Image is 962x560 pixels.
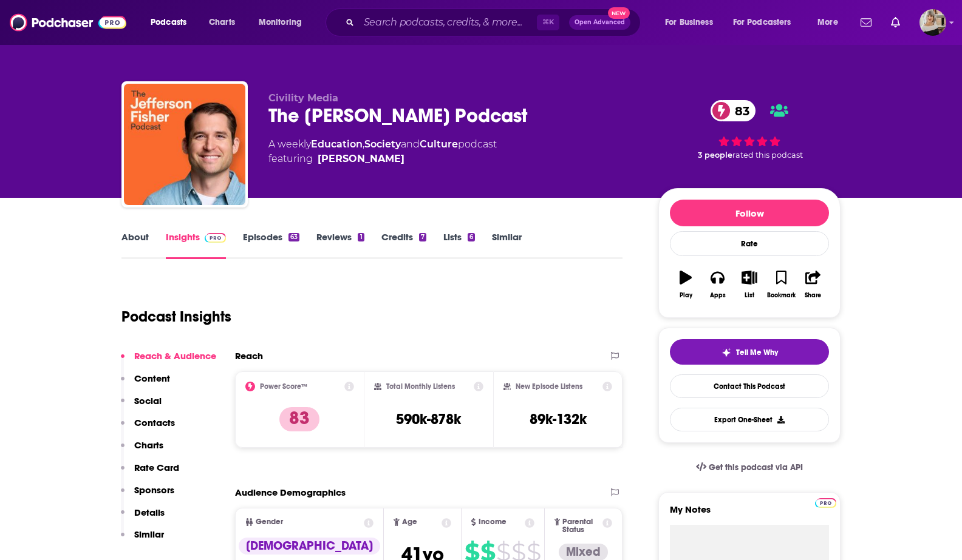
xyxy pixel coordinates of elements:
h2: Total Monthly Listens [386,382,455,391]
button: open menu [657,13,728,32]
span: For Podcasters [733,14,791,31]
button: open menu [725,13,809,32]
p: Content [134,373,170,384]
div: 1 [358,233,364,241]
button: Bookmark [765,263,797,306]
p: Reach & Audience [134,350,216,362]
span: rated this podcast [732,150,803,160]
a: Education [311,138,363,150]
button: Contacts [121,417,175,439]
button: Details [121,507,165,529]
button: Export One-Sheet [670,408,829,431]
span: For Business [665,14,713,31]
button: Open AdvancedNew [569,15,630,30]
span: 83 [723,100,756,121]
button: open menu [250,13,318,32]
button: Rate Card [121,462,179,484]
span: More [817,14,838,31]
div: Search podcasts, credits, & more... [337,8,652,36]
button: Share [797,263,829,306]
button: Play [670,263,701,306]
a: 83 [711,100,756,121]
button: List [734,263,765,306]
span: New [608,7,630,19]
p: Charts [134,439,163,451]
span: and [401,138,420,150]
img: tell me why sparkle [722,348,731,357]
img: Podchaser Pro [815,498,836,508]
button: Charts [121,439,163,462]
p: Similar [134,528,164,540]
p: Sponsors [134,484,174,496]
label: My Notes [670,504,829,525]
a: InsightsPodchaser Pro [166,231,226,259]
button: Content [121,373,170,395]
span: Charts [209,14,235,31]
h3: 89k-132k [530,410,587,428]
a: About [121,231,149,259]
p: Contacts [134,417,175,428]
div: 63 [288,233,299,241]
span: Tell Me Why [736,348,778,357]
h2: New Episode Listens [516,382,582,391]
div: 6 [468,233,475,241]
a: Pro website [815,496,836,508]
span: Parental Status [562,518,600,534]
div: Rate [670,231,829,256]
span: Monitoring [259,14,302,31]
img: Podchaser - Follow, Share and Rate Podcasts [10,11,126,34]
span: Age [402,518,417,526]
span: ⌘ K [537,15,559,30]
a: Show notifications dropdown [886,12,905,33]
span: Civility Media [268,92,338,104]
button: Apps [701,263,733,306]
a: Jefferson Fisher [318,152,404,166]
span: Get this podcast via API [709,462,803,473]
div: Play [680,292,692,299]
span: Income [479,518,507,526]
h2: Audience Demographics [235,487,346,498]
span: Gender [256,518,283,526]
div: A weekly podcast [268,137,497,166]
h2: Power Score™ [260,382,307,391]
p: Social [134,395,162,407]
img: The Jefferson Fisher Podcast [124,84,245,205]
a: Charts [201,13,242,32]
button: open menu [142,13,202,32]
p: Details [134,507,165,518]
img: User Profile [919,9,946,36]
div: 83 3 peoplerated this podcast [658,92,841,167]
span: 3 people [698,150,732,160]
button: Follow [670,200,829,226]
span: , [363,138,364,150]
a: Lists6 [443,231,475,259]
div: Apps [710,292,726,299]
a: Similar [492,231,522,259]
div: Bookmark [767,292,796,299]
h1: Podcast Insights [121,308,231,326]
span: Podcasts [151,14,186,31]
div: List [745,292,754,299]
div: Share [805,292,821,299]
a: Reviews1 [316,231,364,259]
a: Society [364,138,401,150]
input: Search podcasts, credits, & more... [359,13,537,32]
div: [DEMOGRAPHIC_DATA] [239,538,380,555]
div: 7 [419,233,426,241]
a: Episodes63 [243,231,299,259]
a: Show notifications dropdown [856,12,876,33]
p: Rate Card [134,462,179,473]
button: Social [121,395,162,417]
button: Reach & Audience [121,350,216,373]
a: Credits7 [381,231,426,259]
button: open menu [809,13,853,32]
span: featuring [268,152,497,166]
a: Contact This Podcast [670,374,829,398]
span: Open Advanced [575,19,625,25]
button: Sponsors [121,484,174,507]
button: tell me why sparkleTell Me Why [670,339,829,365]
h3: 590k-878k [396,410,461,428]
a: Get this podcast via API [686,453,813,482]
